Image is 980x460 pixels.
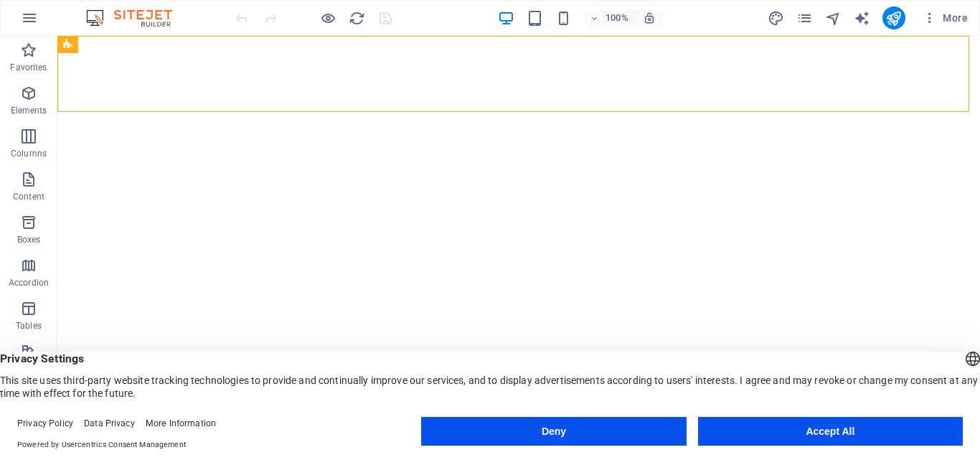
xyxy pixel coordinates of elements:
button: navigator [825,9,842,27]
p: Columns [11,148,47,159]
i: Reload page [349,10,365,27]
span: More [923,11,968,25]
i: On resize automatically adjust zoom level to fit chosen device. [643,11,656,24]
p: Accordion [9,277,49,288]
i: Navigator [825,10,842,27]
button: pages [796,9,814,27]
button: publish [882,6,905,29]
h6: 100% [606,9,628,27]
button: reload [348,9,365,27]
i: Publish [885,10,902,27]
p: Tables [16,320,42,332]
button: design [768,9,785,27]
img: Editor Logo [83,9,190,27]
i: Design (Ctrl+Alt+Y) [768,10,784,27]
p: Elements [11,105,47,116]
button: More [917,6,974,29]
button: text_generator [854,9,871,27]
p: Favorites [10,62,47,73]
i: Pages (Ctrl+Alt+S) [796,10,813,27]
p: Boxes [17,234,41,245]
p: Content [13,191,44,202]
button: 100% [584,9,635,27]
i: AI Writer [854,10,870,27]
button: Click here to leave preview mode and continue editing [319,9,336,27]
